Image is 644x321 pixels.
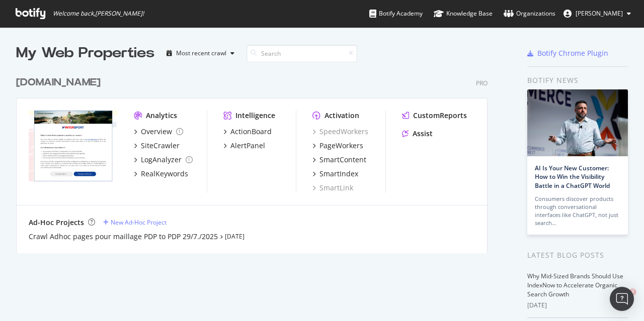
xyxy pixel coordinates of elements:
[235,111,275,121] div: Intelligence
[630,287,638,295] span: 2
[134,155,193,165] a: LogAnalyzer
[527,272,623,298] a: Why Mid-Sized Brands Should Use IndexNow to Accelerate Organic Search Growth
[223,127,272,137] a: ActionBoard
[312,141,363,151] a: PageWorkers
[319,155,366,165] div: SmartContent
[111,218,167,227] div: New Ad-Hoc Project
[402,129,433,139] a: Assist
[223,141,265,151] a: AlertPanel
[230,141,265,151] div: AlertPanel
[312,169,358,179] a: SmartIndex
[555,6,639,22] button: [PERSON_NAME]
[176,50,226,56] div: Most recent crawl
[141,169,188,179] div: RealKeywords
[16,63,496,253] div: grid
[247,45,357,62] input: Search
[504,9,555,19] div: Organizations
[134,141,180,151] a: SiteCrawler
[434,9,493,19] div: Knowledge Base
[527,75,628,86] div: Botify news
[527,48,608,58] a: Botify Chrome Plugin
[527,89,628,156] img: AI Is Your New Customer: How to Win the Visibility Battle in a ChatGPT World
[319,169,358,179] div: SmartIndex
[312,183,353,193] a: SmartLink
[141,127,172,137] div: Overview
[402,111,467,121] a: CustomReports
[527,250,628,261] div: Latest Blog Posts
[319,141,363,151] div: PageWorkers
[16,43,154,63] div: My Web Properties
[134,169,188,179] a: RealKeywords
[53,10,144,18] span: Welcome back, [PERSON_NAME] !
[163,45,238,61] button: Most recent crawl
[29,218,84,228] div: Ad-Hoc Projects
[537,48,608,58] div: Botify Chrome Plugin
[610,287,634,311] div: Open Intercom Messenger
[29,111,118,182] img: www.intersport.fr
[535,195,620,227] div: Consumers discover products through conversational interfaces like ChatGPT, not just search…
[134,127,183,137] a: Overview
[225,232,245,241] a: [DATE]
[29,232,218,242] a: Crawl Adhoc pages pour maillage PDP to PDP 29/7./2025
[103,218,167,227] a: New Ad-Hoc Project
[16,75,105,90] a: [DOMAIN_NAME]
[325,111,359,121] div: Activation
[146,111,177,121] div: Analytics
[141,155,182,165] div: LogAnalyzer
[312,155,366,165] a: SmartContent
[535,164,610,189] a: AI Is Your New Customer: How to Win the Visibility Battle in a ChatGPT World
[141,141,180,151] div: SiteCrawler
[369,9,423,19] div: Botify Academy
[576,9,623,18] span: Claro Mathilde
[527,301,628,310] div: [DATE]
[413,129,433,139] div: Assist
[476,79,488,87] div: Pro
[16,75,101,90] div: [DOMAIN_NAME]
[312,127,368,137] a: SpeedWorkers
[230,127,272,137] div: ActionBoard
[413,111,467,121] div: CustomReports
